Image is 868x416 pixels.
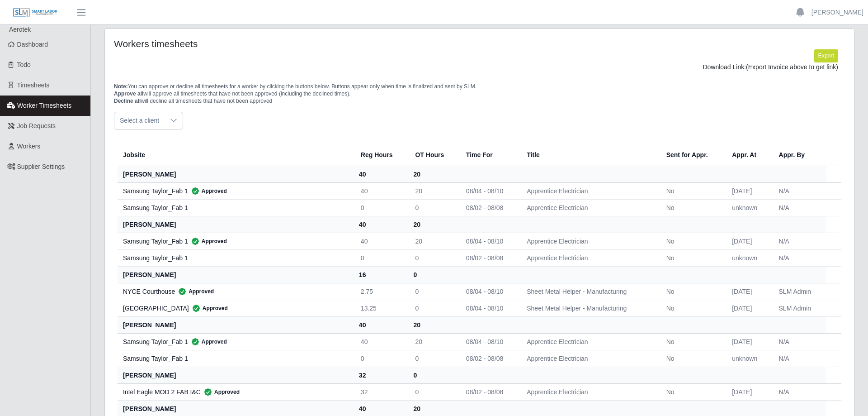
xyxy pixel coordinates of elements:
td: 08/02 - 08/08 [459,199,519,216]
th: 0 [408,367,458,383]
span: Worker Timesheets [17,102,71,109]
span: Workers [17,143,41,150]
th: 0 [408,266,458,283]
td: Apprentice Electrician [519,182,659,199]
span: Select a client [114,112,165,129]
th: 40 [354,216,408,233]
td: No [659,199,725,216]
td: Apprentice Electrician [519,333,659,350]
h4: Workers timesheets [114,38,410,49]
div: Samsung Taylor_Fab 1 [123,203,346,212]
p: You can approve or decline all timesheets for a worker by clicking the buttons below. Buttons app... [114,83,845,105]
th: Appr. At [725,144,771,166]
td: No [659,249,725,266]
th: Time For [459,144,519,166]
td: 08/04 - 08/10 [459,333,519,350]
td: 13.25 [354,300,408,316]
td: 0 [354,350,408,367]
td: [DATE] [725,283,771,300]
td: 40 [354,182,408,199]
td: N/A [772,333,827,350]
th: [PERSON_NAME] [118,166,354,182]
img: SLM Logo [13,8,58,18]
td: unknown [725,249,771,266]
td: 08/02 - 08/08 [459,249,519,266]
td: 20 [408,233,458,249]
td: No [659,350,725,367]
td: 40 [354,233,408,249]
span: Decline all [114,98,141,104]
td: 08/04 - 08/10 [459,233,519,249]
td: Sheet Metal Helper - Manufacturing [519,283,659,300]
span: Todo [17,61,31,68]
span: Approved [201,387,240,397]
div: Samsung Taylor_Fab 1 [123,354,346,363]
td: No [659,233,725,249]
td: 0 [354,199,408,216]
span: Approved [189,304,228,313]
td: No [659,333,725,350]
th: Appr. By [772,144,827,166]
td: 0 [408,199,458,216]
th: 40 [354,316,408,333]
td: 0 [354,249,408,266]
a: [PERSON_NAME] [811,8,863,17]
th: 20 [408,216,458,233]
td: 0 [408,300,458,316]
span: Approved [188,186,227,196]
div: Samsung Taylor_Fab 1 [123,186,346,196]
span: Dashboard [17,41,48,48]
td: N/A [772,350,827,367]
span: Note: [114,83,128,90]
th: [PERSON_NAME] [118,266,354,283]
td: 20 [408,182,458,199]
td: No [659,283,725,300]
th: 32 [354,367,408,383]
th: Reg Hours [354,144,408,166]
div: Samsung Taylor_Fab 1 [123,237,346,246]
th: 20 [408,316,458,333]
td: 2.75 [354,283,408,300]
div: [GEOGRAPHIC_DATA] [123,304,346,313]
div: Samsung Taylor_Fab 1 [123,337,346,346]
td: Apprentice Electrician [519,233,659,249]
td: Apprentice Electrician [519,383,659,400]
td: Apprentice Electrician [519,199,659,216]
td: [DATE] [725,182,771,199]
button: Export [814,49,838,62]
div: Intel Eagle MOD 2 FAB I&C [123,387,346,397]
td: [DATE] [725,333,771,350]
span: Approved [175,287,214,296]
span: (Export Invoice above to get link) [746,63,838,71]
td: No [659,300,725,316]
td: Sheet Metal Helper - Manufacturing [519,300,659,316]
td: [DATE] [725,383,771,400]
td: SLM Admin [772,300,827,316]
td: unknown [725,350,771,367]
th: 16 [354,266,408,283]
td: 0 [408,350,458,367]
span: Approved [188,337,227,346]
div: Samsung Taylor_Fab 1 [123,253,346,263]
span: Approve all [114,91,143,97]
td: N/A [772,199,827,216]
th: 20 [408,166,458,182]
span: Timesheets [17,81,50,89]
td: 32 [354,383,408,400]
div: NYCE Courthouse [123,287,346,296]
th: [PERSON_NAME] [118,367,354,383]
th: [PERSON_NAME] [118,316,354,333]
span: Aerotek [9,26,31,33]
td: 08/04 - 08/10 [459,283,519,300]
span: Supplier Settings [17,163,65,170]
td: unknown [725,199,771,216]
td: 0 [408,383,458,400]
td: [DATE] [725,300,771,316]
div: Download Link: [121,62,838,72]
td: 08/04 - 08/10 [459,300,519,316]
th: 40 [354,166,408,182]
td: N/A [772,383,827,400]
td: 20 [408,333,458,350]
th: Title [519,144,659,166]
td: N/A [772,182,827,199]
